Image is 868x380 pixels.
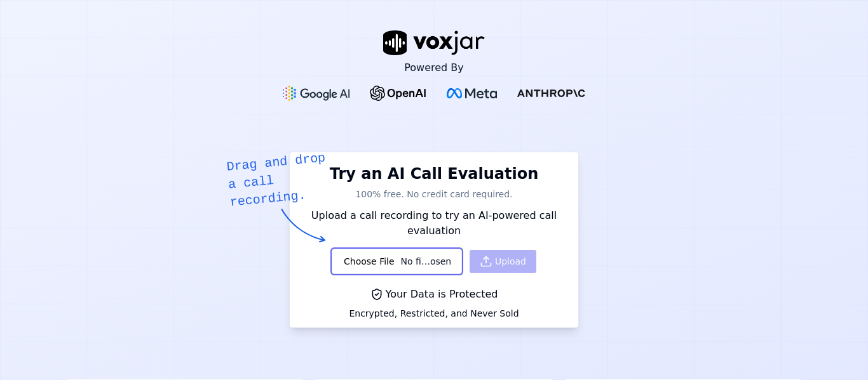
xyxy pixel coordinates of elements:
[370,86,426,101] img: OpenAI Logo
[404,60,464,75] p: Powered By
[349,307,519,320] div: Encrypted, Restricted, and Never Sold
[349,287,519,302] div: Your Data is Protected
[283,86,350,101] img: Google gemini Logo
[331,244,463,279] input: Upload a call recording
[447,88,497,98] img: Meta Logo
[383,30,485,55] img: voxjar logo
[297,188,570,200] p: 100% free. No credit card required.
[297,208,570,239] p: Upload a call recording to try an AI-powered call evaluation
[297,164,570,184] h1: Try an AI Call Evaluation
